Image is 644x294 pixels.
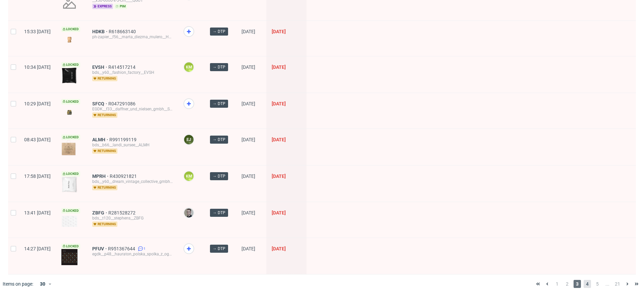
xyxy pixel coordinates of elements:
[137,246,146,251] a: 1
[241,174,255,179] span: [DATE]
[184,208,194,217] img: Krystian Gaza
[92,70,173,75] div: bds__y60__fashion_factory__EVSH
[92,251,173,257] div: egdk__p48__hauraton_polska_spolka_z_ograniczona_odpowiedzialnoscia__PFUV
[272,64,286,70] span: [DATE]
[553,280,561,288] span: 1
[144,246,146,251] span: 1
[24,64,51,70] span: 10:34 [DATE]
[24,210,51,215] span: 13:41 [DATE]
[604,280,611,288] span: ...
[24,174,51,179] span: 17:58 [DATE]
[24,29,51,34] span: 15:33 [DATE]
[584,280,591,288] span: 4
[574,280,581,288] span: 3
[92,76,117,81] span: returning
[61,99,80,104] span: Locked
[61,140,77,156] img: version_two_editor_design
[61,208,80,213] span: Locked
[213,173,225,179] span: → DTP
[241,137,255,142] span: [DATE]
[24,137,51,142] span: 08:43 [DATE]
[184,171,194,181] figcaption: KM
[61,36,77,45] img: version_two_editor_design
[213,64,225,70] span: → DTP
[92,210,108,215] a: ZBFG
[213,29,225,35] span: → DTP
[92,106,173,112] div: EGDK__f33__daffner_und_nielsen_gmbh__SFCQ
[92,179,173,184] div: bds__y60__dream_vintage_collective_gmbh__MPRH
[92,101,108,106] a: SFCQ
[24,101,51,106] span: 10:29 [DATE]
[92,185,117,190] span: returning
[563,280,571,288] span: 2
[213,101,225,107] span: → DTP
[594,280,601,288] span: 5
[92,215,173,221] div: bds__t120__stephens__ZBFG
[184,135,194,144] figcaption: EJ
[272,246,286,251] span: [DATE]
[92,222,117,227] span: returning
[614,280,621,288] span: 21
[108,64,137,70] a: R414517214
[92,64,108,70] a: EVSH
[92,4,113,9] span: express
[108,246,137,251] a: R951367644
[213,137,225,143] span: → DTP
[241,210,255,215] span: [DATE]
[241,64,255,70] span: [DATE]
[110,174,138,179] a: R430921821
[92,142,173,148] div: bds__b66__landi_sursee__ALMH
[272,101,286,106] span: [DATE]
[241,246,255,251] span: [DATE]
[272,174,286,179] span: [DATE]
[92,148,117,154] span: returning
[61,249,77,265] img: version_two_editor_design.png
[24,246,51,251] span: 14:27 [DATE]
[109,29,137,34] a: R618663140
[213,246,225,252] span: → DTP
[61,215,77,227] img: data
[108,210,137,215] a: R281528272
[241,29,255,34] span: [DATE]
[36,279,48,289] div: 30
[92,137,109,142] a: ALMH
[92,112,117,118] span: returning
[213,210,225,216] span: → DTP
[61,67,77,84] img: version_two_editor_design.png
[61,108,77,117] img: version_two_editor_design.png
[92,29,109,34] a: HDKB
[92,34,173,40] div: ph-zapier__f56__marta_diezma_mulero__HDKB
[272,29,286,34] span: [DATE]
[184,62,194,72] figcaption: KM
[61,244,80,249] span: Locked
[92,174,110,179] a: MPRH
[114,4,127,9] span: pim
[108,101,137,106] a: R047291086
[61,62,80,67] span: Locked
[241,101,255,106] span: [DATE]
[109,137,138,142] a: R991199119
[61,135,80,140] span: Locked
[61,177,77,193] img: version_two_editor_design
[272,210,286,215] span: [DATE]
[61,27,80,32] span: Locked
[272,137,286,142] span: [DATE]
[92,246,108,251] a: PFUV
[61,171,80,177] span: Locked
[3,281,33,287] span: Items on page:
